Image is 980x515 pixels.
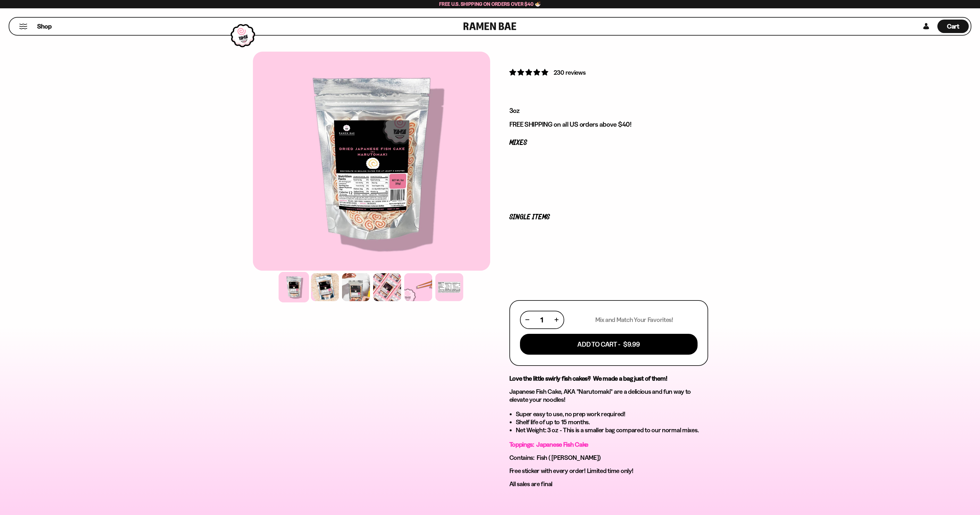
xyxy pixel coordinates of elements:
span: 230 reviews [554,69,586,76]
p: Mix and Match Your Favorites! [595,316,673,324]
button: Mobile Menu Trigger [19,24,28,29]
span: 4.77 stars [509,68,549,76]
a: Shop [37,20,52,33]
span: Toppings: Japanese Fish Cake [509,441,589,448]
li: Net Weight: 3 oz - This is a smaller bag compared to our normal mixes. [516,426,708,434]
strong: Love the little swirly fish cakes? We made a bag just of them! [509,375,667,382]
span: Free sticker with every order! Limited time only! [509,467,633,475]
p: Contains: Fish ( [PERSON_NAME]) [509,454,708,462]
button: Add To Cart - $9.99 [520,334,698,355]
li: Super easy to use, no prep work required! [516,410,708,418]
p: FREE SHIPPING on all US orders above $40! [509,120,708,129]
div: Cart [937,18,969,35]
p: Mixes [509,140,708,146]
li: Shelf life of up to 15 months. [516,418,708,426]
p: All sales are final [509,480,708,488]
span: Free U.S. Shipping on Orders over $40 🍜 [439,1,541,7]
span: Shop [37,22,52,31]
span: 1 [540,316,543,324]
p: Japanese Fish Cake, AKA "Narutomaki" are a delicious and fun way to elevate your noodles! [509,388,708,404]
p: Single Items [509,214,708,220]
span: Cart [947,22,959,30]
